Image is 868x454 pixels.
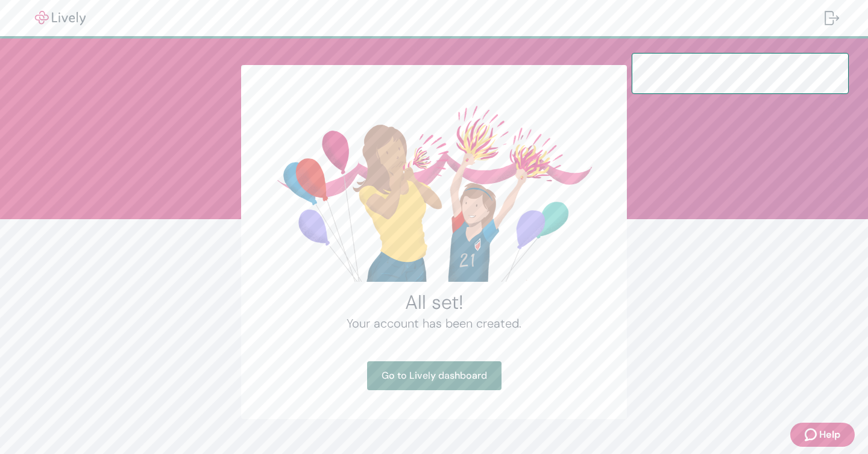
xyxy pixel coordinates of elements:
img: Lively [27,11,94,25]
h2: All set! [270,290,598,314]
a: Go to Lively dashboard [367,361,502,390]
svg: Zendesk support icon [805,428,819,442]
span: Help [819,428,840,442]
button: Zendesk support iconHelp [790,423,855,447]
button: Log out [815,4,849,33]
h4: Your account has been created. [270,314,598,332]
